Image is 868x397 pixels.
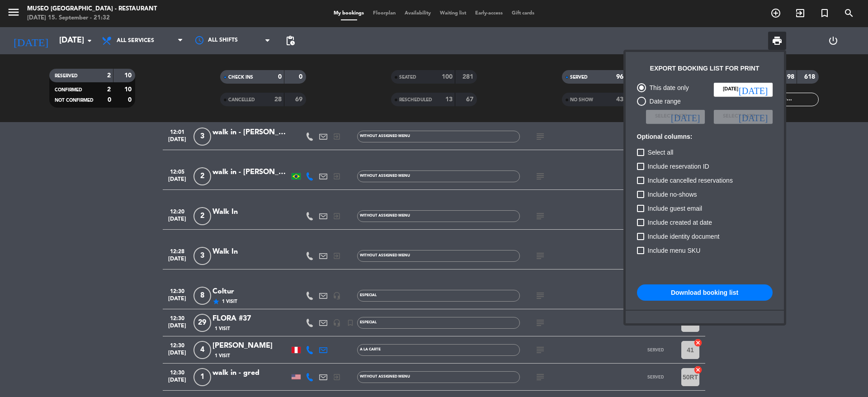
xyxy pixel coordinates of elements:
[648,189,697,200] span: Include no-shows
[772,35,783,46] span: print
[648,147,674,158] span: Select all
[637,284,773,301] button: Download booking list
[723,113,755,121] span: Select date
[648,217,712,228] span: Include created at date
[648,175,733,186] span: Include cancelled reservations
[646,96,681,107] div: Date range
[646,83,689,93] div: This date only
[655,113,687,121] span: Select date
[648,203,703,214] span: Include guest email
[648,231,720,242] span: Include identity document
[648,161,709,172] span: Include reservation ID
[671,112,700,121] i: [DATE]
[650,63,759,74] div: Export booking list for print
[739,112,768,121] i: [DATE]
[739,85,768,94] i: [DATE]
[648,245,701,256] span: Include menu SKU
[637,133,773,141] h6: Optional columns:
